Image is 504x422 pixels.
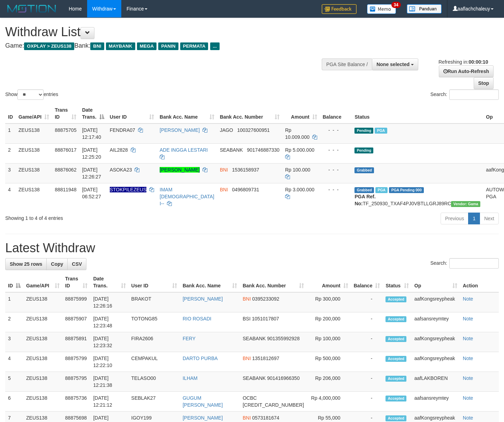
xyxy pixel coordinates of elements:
[5,183,16,210] td: 4
[323,166,349,173] div: - - -
[285,187,314,192] span: Rp 3.000.000
[46,258,68,270] a: Copy
[430,258,499,269] label: Search:
[183,375,198,381] a: ILHAM
[252,316,279,321] span: Copy 1051017807 to clipboard
[351,272,383,292] th: Balance: activate to sort column ascending
[160,167,200,173] a: [PERSON_NAME]
[323,186,349,193] div: - - -
[183,296,223,302] a: [PERSON_NAME]
[17,89,44,100] select: Showentries
[220,147,243,153] span: SEABANK
[285,147,314,153] span: Rp 5.000.000
[55,187,76,192] span: 88811948
[449,89,499,100] input: Search:
[463,316,473,321] a: Note
[157,104,217,124] th: Bank Acc. Name: activate to sort column ascending
[110,147,128,153] span: AIL2828
[354,128,373,134] span: Pending
[412,312,460,332] td: aafsansreymtey
[354,167,374,173] span: Grabbed
[82,147,101,160] span: [DATE] 12:25:20
[23,332,62,352] td: ZEUS138
[62,332,91,352] td: 88875891
[267,375,299,381] span: Copy 901416966350 to clipboard
[24,42,74,50] span: OXPLAY > ZEUS138
[438,59,488,65] span: Refreshing in:
[110,127,135,133] span: FENDRA07
[352,104,483,124] th: Status
[129,372,180,392] td: TELASO00
[62,312,91,332] td: 88875907
[322,58,372,70] div: PGA Site Balance /
[5,372,23,392] td: 5
[82,127,101,140] span: [DATE] 12:17:40
[252,296,279,302] span: Copy 0395233092 to clipboard
[23,372,62,392] td: ZEUS138
[323,146,349,153] div: - - -
[16,143,52,163] td: ZEUS138
[183,395,223,408] a: GUGUM [PERSON_NAME]
[5,332,23,352] td: 3
[5,124,16,144] td: 1
[129,292,180,312] td: BRAKOT
[16,183,52,210] td: ZEUS138
[463,296,473,302] a: Note
[72,261,82,267] span: CSV
[463,375,473,381] a: Note
[480,213,499,224] a: Next
[5,143,16,163] td: 2
[320,104,352,124] th: Balance
[106,42,135,50] span: MAYBANK
[285,167,310,173] span: Rp 100.000
[463,395,473,401] a: Note
[220,187,228,192] span: BNI
[10,261,42,267] span: Show 25 rows
[354,194,375,206] b: PGA Ref. No:
[79,104,107,124] th: Date Trans.: activate to sort column descending
[5,42,329,49] h4: Game: Bank:
[240,272,307,292] th: Bank Acc. Number: activate to sort column ascending
[412,292,460,312] td: aafKongsreypheak
[16,124,52,144] td: ZEUS138
[307,352,351,372] td: Rp 500,000
[23,312,62,332] td: ZEUS138
[23,352,62,372] td: ZEUS138
[158,42,178,50] span: PANIN
[375,128,387,134] span: Marked by aafsolysreylen
[51,261,63,267] span: Copy
[160,187,214,206] a: IMAM [DEMOGRAPHIC_DATA] I--
[23,272,62,292] th: Game/API: activate to sort column ascending
[307,392,351,412] td: Rp 4,000,000
[389,187,424,193] span: PGA Pending
[237,127,269,133] span: Copy 100327600951 to clipboard
[243,356,251,361] span: BNI
[376,62,410,67] span: None selected
[62,372,91,392] td: 88875795
[23,292,62,312] td: ZEUS138
[129,352,180,372] td: CEMPAKUL
[307,292,351,312] td: Rp 300,000
[160,147,208,153] a: ADE INGGA LESTARI
[90,272,128,292] th: Date Trans.: activate to sort column ascending
[16,104,52,124] th: Game/API: activate to sort column ascending
[385,396,406,401] span: Accepted
[220,127,233,133] span: JAGO
[307,312,351,332] td: Rp 200,000
[62,292,91,312] td: 88875999
[412,392,460,412] td: aafsansreymtey
[210,42,220,50] span: ...
[183,415,223,421] a: [PERSON_NAME]
[5,241,499,255] h1: Latest Withdraw
[5,258,47,270] a: Show 25 rows
[252,356,279,361] span: Copy 1351812697 to clipboard
[354,148,373,153] span: Pending
[5,352,23,372] td: 4
[160,127,200,133] a: [PERSON_NAME]
[463,415,473,421] a: Note
[385,336,406,342] span: Accepted
[110,167,132,173] span: ASOKA23
[407,4,442,14] img: panduan.png
[5,392,23,412] td: 6
[412,352,460,372] td: aafKongsreypheak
